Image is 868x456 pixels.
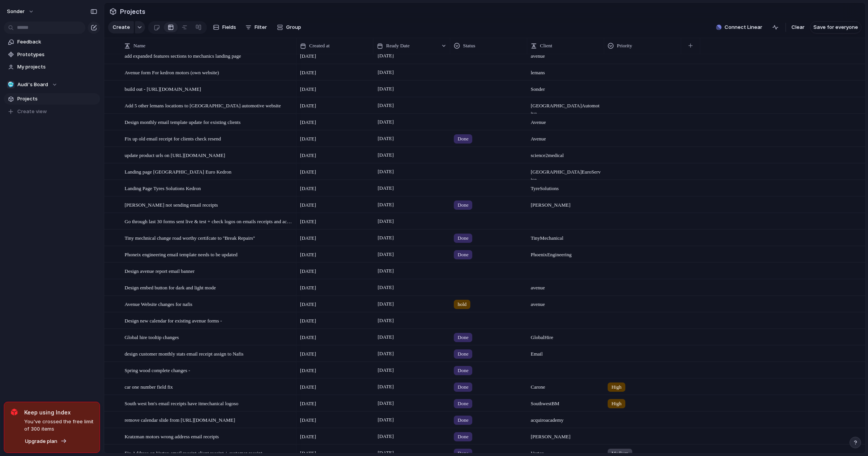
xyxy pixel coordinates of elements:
[458,334,468,341] span: Done
[528,379,604,391] span: Car one
[376,134,396,143] span: [DATE]
[125,250,238,259] span: Phoneix engineering email template needs to be updated
[125,332,179,341] span: Global hire tooltip changes
[376,266,396,276] span: [DATE]
[24,418,93,433] span: You've crossed the free limit of 300 items
[788,21,808,33] button: Clear
[376,51,396,60] span: [DATE]
[528,247,604,259] span: Phoenix Engineering
[458,416,468,424] span: Done
[528,412,604,424] span: acquiro academy
[458,433,468,441] span: Done
[17,63,97,71] span: My projects
[528,346,604,358] span: Email
[7,81,15,89] div: 🥶
[528,114,604,126] span: Avenue
[125,266,195,275] span: Design avenue report email banner
[300,69,316,77] span: [DATE]
[300,152,316,159] span: [DATE]
[725,23,762,31] span: Connect Linear
[376,332,396,342] span: [DATE]
[113,23,130,31] span: Create
[458,234,468,242] span: Done
[125,101,281,110] span: Add 5 other lemans locations to [GEOGRAPHIC_DATA] automotive website
[125,366,190,374] span: Spring wood complete changes -
[376,200,396,209] span: [DATE]
[4,36,100,48] a: Feedback
[458,135,468,143] span: Done
[376,233,396,242] span: [DATE]
[125,217,294,225] span: Go through last 30 forms sent live & test + check logos on emails receipts and acurate details
[118,5,147,18] span: Projects
[528,131,604,143] span: Avenue
[528,164,604,184] span: [GEOGRAPHIC_DATA] Euro Service
[300,367,316,374] span: [DATE]
[286,23,301,31] span: Group
[125,316,222,325] span: Design new calendar for existing avenue forms -
[376,283,396,292] span: [DATE]
[125,299,192,308] span: Avenue Website changes for nafis
[528,65,604,77] span: lemans
[300,234,316,242] span: [DATE]
[458,367,468,374] span: Done
[376,217,396,226] span: [DATE]
[4,61,100,73] a: My projects
[528,180,604,192] span: Tyre Solutions
[528,329,604,341] span: Global Hire
[300,52,316,60] span: [DATE]
[376,366,396,375] span: [DATE]
[4,106,100,117] button: Create view
[813,23,858,31] span: Save for everyone
[458,201,468,209] span: Done
[17,38,97,46] span: Feedback
[528,147,604,159] span: science 2 medical
[300,119,316,126] span: [DATE]
[300,102,316,110] span: [DATE]
[23,436,69,447] button: Upgrade plan
[125,117,240,126] span: Design monthly email template update for existing clients
[300,201,316,209] span: [DATE]
[376,316,396,325] span: [DATE]
[300,267,316,275] span: [DATE]
[300,433,316,441] span: [DATE]
[376,68,396,77] span: [DATE]
[528,280,604,292] span: avenue
[376,415,396,424] span: [DATE]
[125,134,221,143] span: Fix up old email receipt for clients check resend
[376,167,396,176] span: [DATE]
[300,383,316,391] span: [DATE]
[125,200,218,209] span: [PERSON_NAME] not sending email receipts
[528,81,604,93] span: Sonder
[125,399,238,408] span: South west bm's email receipts have itmechanical logoso
[376,150,396,160] span: [DATE]
[4,93,100,105] a: Projects
[300,218,316,225] span: [DATE]
[376,117,396,127] span: [DATE]
[300,185,316,192] span: [DATE]
[309,42,330,50] span: Created at
[300,251,316,259] span: [DATE]
[125,167,232,176] span: Landing page [GEOGRAPHIC_DATA] Euro Kedron
[125,382,173,391] span: car one number field fix
[611,400,621,408] span: High
[528,296,604,308] span: avenue
[17,51,97,58] span: Prototypes
[125,150,225,159] span: update product urls on [URL][DOMAIN_NAME]
[611,383,621,391] span: High
[133,42,145,50] span: Name
[17,81,48,89] span: Audi's Board
[125,51,241,60] span: add expanded features sections to mechanics landing page
[463,42,475,50] span: Status
[125,233,255,242] span: Tiny mechnical change road worthy certifcate to ''Break Repairs''
[810,21,861,33] button: Save for everyone
[376,84,396,94] span: [DATE]
[17,108,47,115] span: Create view
[255,23,267,31] span: Filter
[125,349,243,358] span: design customer monthly stats email receipt assign to Nafis
[376,101,396,110] span: [DATE]
[528,197,604,209] span: [PERSON_NAME]
[458,400,468,408] span: Done
[528,396,604,408] span: South west BM
[108,21,134,33] button: Create
[222,23,236,31] span: Fields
